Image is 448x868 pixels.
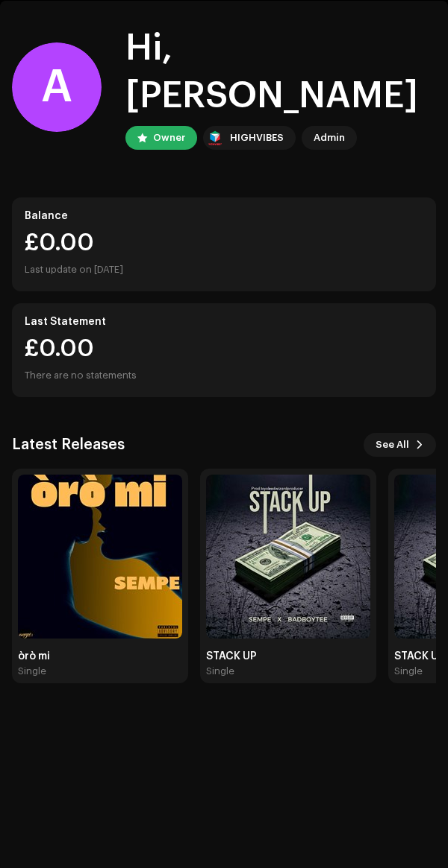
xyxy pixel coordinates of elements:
img: dd472767-1bff-447a-9acf-d36fb88ee30c [18,475,182,639]
div: STACK UP [206,650,370,662]
button: See All [364,433,436,457]
img: feab3aad-9b62-475c-8caf-26f15a9573ee [206,129,224,147]
h3: Latest Releases [12,433,125,457]
re-o-card-value: Balance [12,197,436,291]
img: f63ebf4a-041d-408a-bd61-25eb0e2dc6eb [206,475,370,639]
span: See All [376,430,409,460]
div: A [12,42,102,132]
div: Single [206,665,234,677]
div: Balance [25,210,423,222]
div: Admin [314,129,345,147]
div: Single [18,665,46,677]
div: Single [394,665,423,677]
div: HIGHVIBES [230,129,284,147]
re-o-card-value: Last Statement [12,303,436,397]
div: Owner [153,129,185,147]
div: Last update on [DATE] [25,261,423,279]
div: òrò mi [18,650,182,662]
div: Last Statement [25,316,423,328]
div: There are no statements [25,367,137,384]
div: Hi, [PERSON_NAME] [125,25,436,120]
